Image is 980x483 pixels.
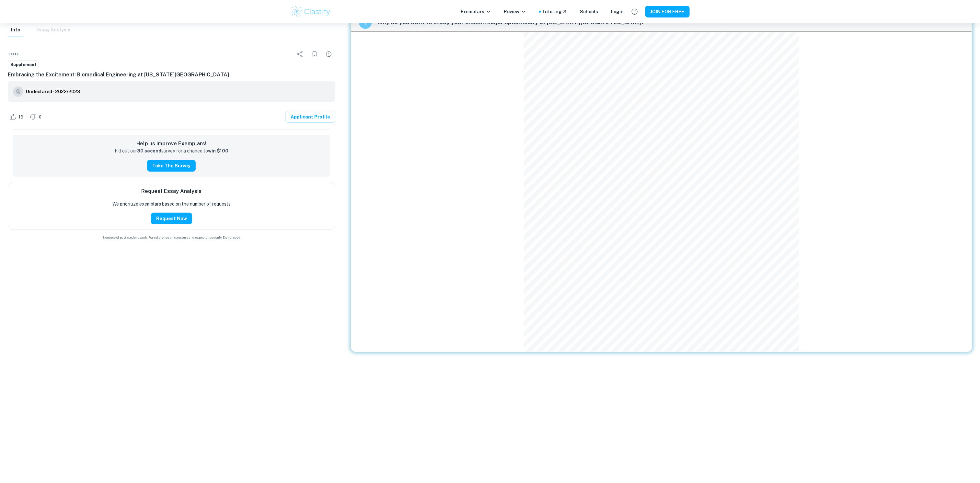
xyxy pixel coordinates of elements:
[115,148,228,155] p: Fill out our survey for a chance to
[580,8,598,15] a: Schools
[629,6,640,17] button: Help and Feedback
[8,62,39,68] span: Supplement
[322,48,335,61] div: Report issue
[15,114,27,120] span: 13
[8,112,27,122] div: Like
[461,8,491,15] p: Exemplars
[8,23,23,37] button: Info
[285,111,335,123] a: Applicant Profile
[112,200,231,208] p: We prioritize exemplars based on the number of requests
[35,114,45,120] span: 0
[8,51,20,57] span: Title
[308,48,321,61] div: Bookmark
[8,71,335,79] h6: Embracing the Excitement: Biomedical Engineering at [US_STATE][GEOGRAPHIC_DATA]
[294,48,307,61] div: Share
[18,140,325,148] h6: Help us improve Exemplars!
[8,61,39,69] a: Supplement
[504,8,526,15] p: Review
[137,148,161,153] strong: 30 second
[611,8,624,15] a: Login
[28,112,45,122] div: Dislike
[208,148,228,153] strong: win $100
[26,86,80,97] a: Undeclared - 2022/2023
[291,5,332,18] img: Clastify logo
[8,235,335,240] span: Example of past student work. For reference on structure and expectations only. Do not copy.
[147,160,196,172] button: Take the Survey
[26,88,80,95] h6: Undeclared - 2022/2023
[141,187,202,195] h6: Request Essay Analysis
[542,8,567,15] a: Tutoring
[151,213,192,224] button: Request Now
[645,6,690,17] button: JOIN FOR FREE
